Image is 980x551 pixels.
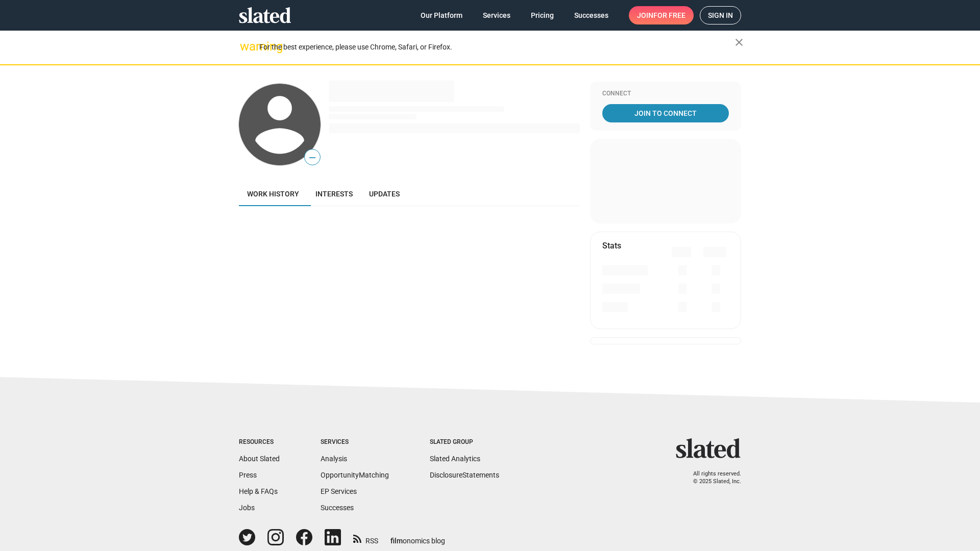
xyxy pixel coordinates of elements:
p: All rights reserved. © 2025 Slated, Inc. [682,470,741,485]
span: Updates [369,190,400,198]
a: Join To Connect [602,104,729,122]
span: Join To Connect [604,104,727,122]
a: RSS [353,530,378,546]
div: Services [321,438,389,446]
a: Joinfor free [629,6,694,24]
span: Our Platform [421,6,462,24]
span: film [390,537,403,545]
div: Connect [602,90,729,98]
a: Interests [307,182,361,206]
a: Slated Analytics [430,455,480,463]
a: Sign in [700,6,741,24]
a: filmonomics blog [390,528,445,546]
span: — [305,151,320,164]
span: Join [637,6,685,24]
div: For the best experience, please use Chrome, Safari, or Firefox. [259,40,735,54]
a: Successes [321,504,354,512]
span: Pricing [531,6,554,24]
a: DisclosureStatements [430,471,499,479]
a: Help & FAQs [239,487,278,495]
mat-icon: close [733,36,745,48]
span: Sign in [708,7,733,24]
a: Our Platform [412,6,471,24]
a: Jobs [239,504,255,512]
a: Press [239,471,257,479]
a: EP Services [321,487,357,495]
div: Slated Group [430,438,499,446]
a: Pricing [523,6,562,24]
span: Interests [315,190,353,198]
span: for free [653,6,685,24]
a: Analysis [321,455,347,463]
mat-icon: warning [240,40,252,53]
a: Updates [361,182,408,206]
a: Work history [239,182,307,206]
a: Successes [566,6,617,24]
span: Services [483,6,510,24]
span: Successes [574,6,608,24]
span: Work history [247,190,299,198]
a: OpportunityMatching [321,471,389,479]
mat-card-title: Stats [602,240,621,251]
a: About Slated [239,455,280,463]
div: Resources [239,438,280,446]
a: Services [475,6,519,24]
